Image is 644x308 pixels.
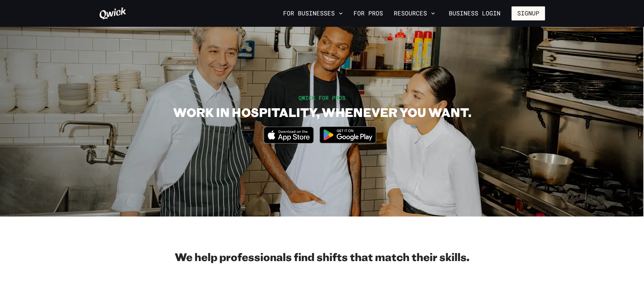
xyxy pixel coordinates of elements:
button: Resources [391,8,438,19]
a: For Pros [351,8,386,19]
img: Get it on Google Play [315,122,380,147]
h1: WORK IN HOSPITALITY, WHENEVER YOU WANT. [173,105,471,120]
button: For Businesses [280,8,345,19]
span: QWICK FOR PROS [299,94,345,101]
h2: We help professionals find shifts that match their skills. [99,250,545,263]
a: Business Login [443,6,506,20]
button: Signup [512,6,545,20]
a: Download on the App Store [264,138,314,145]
